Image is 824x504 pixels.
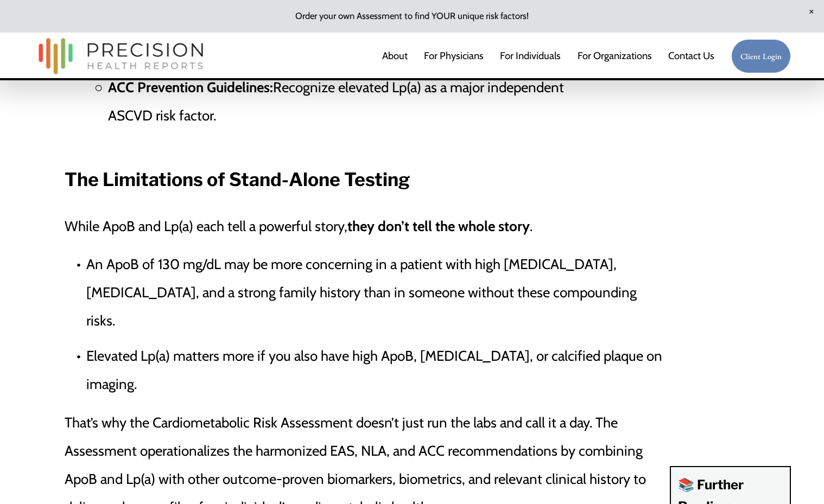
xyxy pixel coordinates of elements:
p: An ApoB of 130 mg/dL may be more concerning in a patient with high [MEDICAL_DATA], [MEDICAL_DATA]... [86,250,663,335]
a: Client Login [731,39,791,73]
a: Contact Us [668,45,714,67]
a: folder dropdown [578,45,652,67]
p: While ApoB and Lp(a) each tell a powerful story, . [65,212,663,240]
img: Precision Health Reports [33,33,209,79]
p: Elevated Lp(a) matters more if you also have high ApoB, [MEDICAL_DATA], or calcified plaque on im... [86,342,663,398]
strong: ACC Prevention Guidelines: [108,79,273,96]
span: For Organizations [578,46,652,66]
a: For Physicians [424,45,484,67]
strong: they don’t tell the whole story [347,218,530,235]
p: Recognize elevated Lp(a) as a major independent ASCVD risk factor. [108,73,568,130]
strong: The Limitations of Stand-Alone Testing [65,168,410,190]
a: For Individuals [500,45,561,67]
a: About [382,45,408,67]
iframe: Chat Widget [770,452,824,504]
